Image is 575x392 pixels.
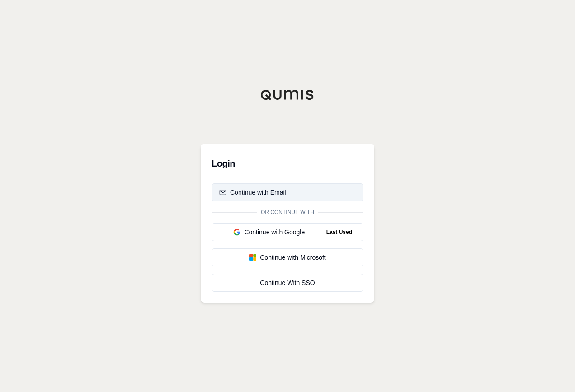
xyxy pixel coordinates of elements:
[212,274,363,292] a: Continue With SSO
[212,248,363,266] button: Continue with Microsoft
[212,183,363,201] button: Continue with Email
[323,227,356,238] span: Last Used
[219,228,319,237] div: Continue with Google
[212,154,363,173] h3: Login
[219,188,286,197] div: Continue with Email
[260,89,315,100] img: Qumis
[219,253,356,262] div: Continue with Microsoft
[257,209,318,216] span: Or continue with
[212,223,363,241] button: Continue with GoogleLast Used
[219,278,356,287] div: Continue With SSO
